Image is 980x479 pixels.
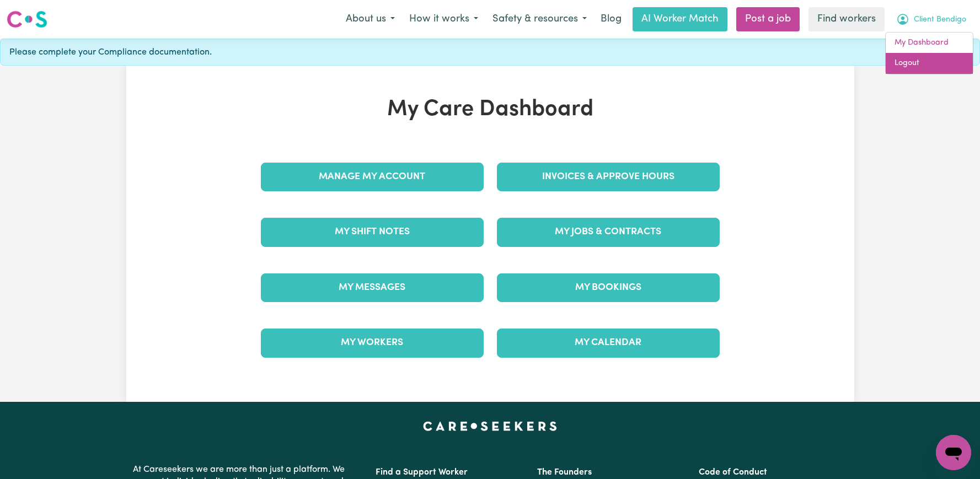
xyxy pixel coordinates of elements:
[497,273,720,302] a: My Bookings
[914,14,966,26] span: Client Bendigo
[594,7,628,31] a: Blog
[261,273,484,302] a: My Messages
[254,96,726,123] h1: My Care Dashboard
[7,9,47,29] img: Careseekers logo
[261,163,484,191] a: Manage My Account
[7,7,47,32] a: Careseekers logo
[808,7,885,31] a: Find workers
[497,218,720,246] a: My Jobs & Contracts
[423,422,557,430] a: Careseekers home page
[699,468,767,477] a: Code of Conduct
[889,8,973,31] button: My Account
[537,468,592,477] a: The Founders
[485,8,594,31] button: Safety & resources
[497,163,720,191] a: Invoices & Approve Hours
[886,33,973,53] a: My Dashboard
[497,329,720,357] a: My Calendar
[402,8,485,31] button: How it works
[633,7,727,31] a: AI Worker Match
[885,32,973,74] div: My Account
[886,53,973,74] a: Logout
[339,8,402,31] button: About us
[736,7,800,31] a: Post a job
[9,46,212,59] span: Please complete your Compliance documentation.
[261,329,484,357] a: My Workers
[376,468,468,477] a: Find a Support Worker
[261,218,484,246] a: My Shift Notes
[936,435,971,470] iframe: Button to launch messaging window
